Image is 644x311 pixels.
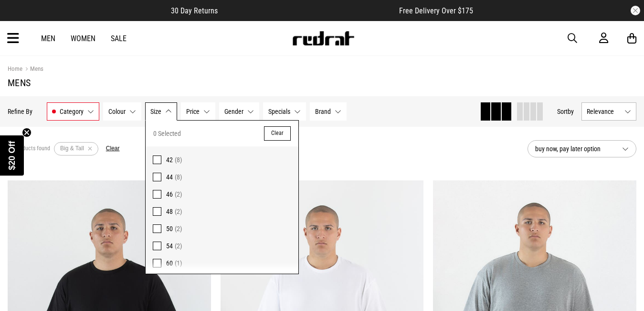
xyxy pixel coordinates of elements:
[237,6,380,15] iframe: Customer reviews powered by Trustpilot
[166,225,173,233] span: 50
[150,108,161,115] span: Size
[175,173,182,181] span: (8)
[8,145,50,153] span: 71 products found
[181,102,215,121] button: Price
[166,259,173,267] span: 60
[7,141,17,170] span: $20 Off
[557,106,574,117] button: Sortby
[8,65,22,72] a: Home
[22,65,43,74] a: Mens
[22,128,32,137] button: Close teaser
[175,208,182,215] span: (2)
[263,102,306,121] button: Specials
[166,242,173,250] span: 54
[568,108,574,115] span: by
[175,225,182,233] span: (2)
[310,102,347,121] button: Brand
[399,6,473,15] span: Free Delivery Over $175
[103,102,141,121] button: Colour
[106,145,120,153] button: Clear
[528,140,636,157] button: buy now, pay later option
[60,108,84,115] span: Category
[166,190,173,198] span: 46
[8,108,32,115] p: Refine By
[84,142,96,155] button: Remove filter
[111,34,127,43] a: Sale
[315,108,331,115] span: Brand
[535,143,614,155] span: buy now, pay later option
[166,208,173,215] span: 48
[175,156,182,164] span: (8)
[153,128,181,139] span: 0 Selected
[268,108,290,115] span: Specials
[587,108,621,115] span: Relevance
[8,4,36,33] button: Open LiveChat chat widget
[8,77,636,89] h1: Mens
[175,242,182,250] span: (2)
[71,34,95,43] a: Women
[175,190,182,198] span: (2)
[145,102,177,121] button: Size
[166,156,173,164] span: 42
[47,102,99,121] button: Category
[166,173,173,181] span: 44
[60,145,84,152] span: Big & Tall
[171,6,218,15] span: 30 Day Returns
[224,108,243,115] span: Gender
[41,34,55,43] a: Men
[292,31,355,45] img: Redrat logo
[108,108,126,115] span: Colour
[581,102,636,121] button: Relevance
[145,120,299,274] div: Size
[219,102,259,121] button: Gender
[175,259,182,267] span: (1)
[264,126,291,141] button: Clear
[186,108,200,115] span: Price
